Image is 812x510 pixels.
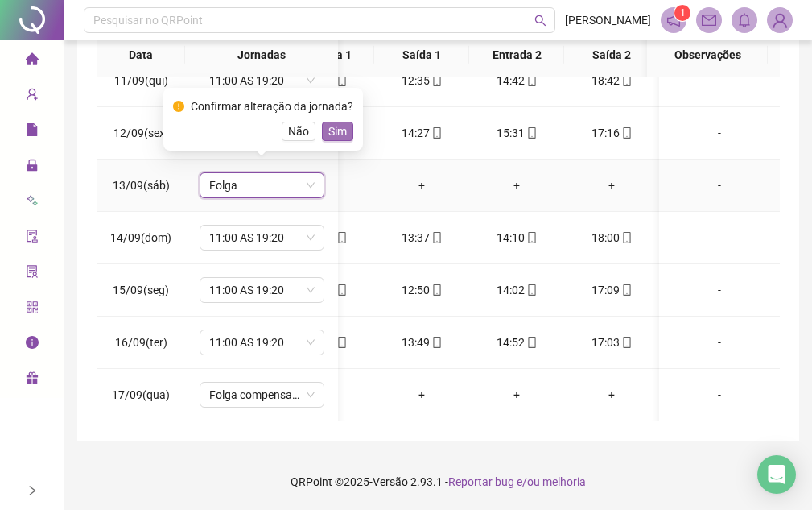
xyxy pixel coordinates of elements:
[448,475,586,488] span: Reportar bug e/ou melhoria
[185,33,338,77] th: Jornadas
[577,124,646,142] div: 17:16
[430,127,443,139] span: mobile
[97,33,185,77] th: Data
[322,122,353,141] button: Sim
[620,232,633,243] span: mobile
[525,232,538,243] span: mobile
[209,226,315,250] span: 11:00 AS 19:20
[577,72,646,89] div: 18:42
[113,126,169,139] span: 12/09(sex)
[114,74,168,87] span: 11/09(qui)
[672,229,767,247] div: -
[525,127,538,139] span: mobile
[209,383,315,407] span: Folga compensatória
[387,334,456,351] div: 13:49
[430,232,443,243] span: mobile
[26,258,39,290] span: solution
[482,124,551,142] div: 15:31
[209,68,315,93] span: 11:00 AS 19:20
[702,13,716,27] span: mail
[577,176,646,194] div: +
[482,334,551,351] div: 14:52
[335,232,348,243] span: mobile
[209,173,315,197] span: Folga
[373,475,408,488] span: Versão
[328,122,347,140] span: Sim
[620,127,633,139] span: mobile
[430,337,443,348] span: mobile
[565,11,651,29] span: [PERSON_NAME]
[577,334,646,351] div: 17:03
[26,222,39,255] span: audit
[680,7,686,19] span: 1
[64,454,812,510] footer: QRPoint © 2025 - 2.93.1 -
[387,281,456,299] div: 12:50
[335,284,348,296] span: mobile
[26,329,39,361] span: info-circle
[209,278,315,302] span: 11:00 AS 19:20
[482,72,551,89] div: 14:42
[387,176,456,194] div: +
[620,337,633,348] span: mobile
[482,386,551,404] div: +
[26,151,39,184] span: lock
[564,33,659,77] th: Saída 2
[335,75,348,86] span: mobile
[660,46,755,64] span: Observações
[430,75,443,86] span: mobile
[525,75,538,86] span: mobile
[482,281,551,299] div: 14:02
[672,72,767,89] div: -
[757,455,796,494] div: Open Intercom Messenger
[110,231,171,244] span: 14/09(dom)
[525,337,538,348] span: mobile
[672,124,767,142] div: -
[469,33,564,77] th: Entrada 2
[534,15,546,27] span: search
[387,124,456,142] div: 14:27
[577,229,646,247] div: 18:00
[288,122,309,140] span: Não
[672,281,767,299] div: -
[209,330,315,355] span: 11:00 AS 19:20
[647,33,768,77] th: Observações
[577,386,646,404] div: +
[620,284,633,296] span: mobile
[282,122,315,141] button: Não
[482,176,551,194] div: +
[26,45,39,77] span: home
[672,386,767,404] div: -
[737,13,752,27] span: bell
[27,485,38,496] span: right
[26,116,39,148] span: file
[674,5,690,21] sup: 1
[482,229,551,247] div: 14:10
[672,334,767,351] div: -
[374,33,469,77] th: Saída 1
[335,337,348,348] span: mobile
[525,284,538,296] span: mobile
[666,13,681,27] span: notification
[672,176,767,194] div: -
[387,229,456,247] div: 13:37
[113,179,170,192] span: 13/09(sáb)
[112,388,170,401] span: 17/09(qua)
[620,75,633,86] span: mobile
[577,281,646,299] div: 17:09
[430,284,443,296] span: mobile
[26,364,39,396] span: gift
[26,81,39,113] span: user-add
[115,336,167,349] span: 16/09(ter)
[26,293,39,325] span: qrcode
[113,284,169,296] span: 15/09(seg)
[173,101,184,112] span: exclamation-circle
[387,72,456,89] div: 12:35
[191,97,353,115] div: Confirmar alteração da jornada?
[768,8,792,32] img: 75375
[387,386,456,404] div: +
